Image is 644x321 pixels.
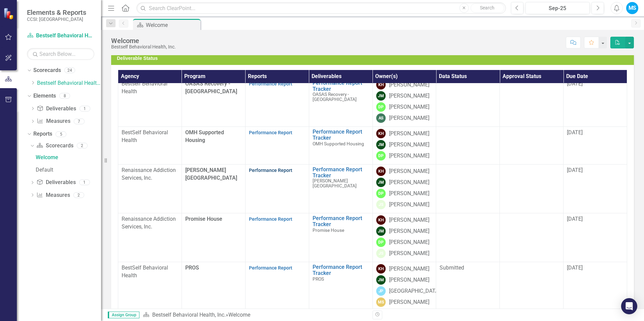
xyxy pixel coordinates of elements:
div: KH [376,264,386,274]
span: Submitted [440,264,464,271]
a: Bestself Behavioral Health, Inc. [37,79,101,87]
div: JP [376,286,386,296]
div: [PERSON_NAME] [389,103,429,111]
td: Double-Click to Edit Right Click for Context Menu [309,213,373,262]
div: JM [376,91,386,101]
td: Double-Click to Edit [436,78,500,127]
div: [PERSON_NAME] [389,276,429,284]
div: JM [376,226,386,236]
td: Double-Click to Edit [500,78,563,127]
div: DP [376,151,386,160]
div: JM [376,275,386,285]
td: Double-Click to Edit [436,127,500,165]
span: Promise House [313,227,344,233]
div: [PERSON_NAME] [389,201,429,209]
a: Bestself Behavioral Health, Inc. [152,312,226,318]
div: JM [376,178,386,187]
div: AS [376,113,386,123]
span: [DATE] [567,264,583,271]
a: Performance Report Tracker [313,80,369,92]
td: Double-Click to Edit Right Click for Context Menu [309,165,373,213]
div: 7 [74,118,85,124]
button: Search [471,3,504,13]
div: » [143,311,367,319]
div: KH [376,215,386,225]
div: 24 [64,68,75,73]
td: Double-Click to Edit Right Click for Context Menu [309,262,373,311]
td: Double-Click to Edit [500,165,563,213]
td: Double-Click to Edit Right Click for Context Menu [309,127,373,165]
span: [PERSON_NAME][GEOGRAPHIC_DATA] [185,167,237,181]
a: Bestself Behavioral Health, Inc. [27,32,94,40]
div: KH [376,129,386,138]
div: Sep-25 [528,4,587,12]
div: [PERSON_NAME] [389,239,429,246]
a: Welcome [34,152,101,163]
td: Double-Click to Edit [500,127,563,165]
span: [DATE] [567,80,583,87]
a: Scorecards [33,67,61,74]
a: Deliverables [37,105,76,113]
a: Elements [33,92,56,100]
div: Default [36,167,101,173]
span: PROS [185,264,199,271]
div: [PERSON_NAME] [389,92,429,100]
img: ClearPoint Strategy [3,7,15,19]
div: [PERSON_NAME] [389,179,429,186]
div: Welcome [111,37,176,44]
td: Double-Click to Edit [436,165,500,213]
p: Renaissance Addiction Services, Inc. [122,167,178,182]
p: Bestself Behavioral Health [122,80,178,96]
a: Measures [36,191,70,199]
div: [PERSON_NAME] [389,81,429,89]
span: [DATE] [567,167,583,173]
div: [PERSON_NAME] [389,168,429,175]
a: Performance Report Tracker [313,264,369,276]
a: Performance Report [249,216,292,222]
div: JM [376,140,386,149]
div: [PERSON_NAME] [389,114,429,122]
td: Double-Click to Edit [436,262,500,311]
div: [PERSON_NAME] [389,216,429,224]
div: Welcome [36,154,101,160]
span: OMH Supported Housing [313,141,364,146]
div: [PERSON_NAME] [389,250,429,257]
td: Double-Click to Edit [436,213,500,262]
span: Assign Group [108,312,139,318]
div: [PERSON_NAME] [389,130,429,138]
button: Sep-25 [525,2,590,14]
span: [DATE] [567,216,583,222]
div: KH [376,167,386,176]
p: Renaissance Addiction Services, Inc. [122,215,178,231]
div: JS [376,249,386,258]
div: [PERSON_NAME] [389,152,429,160]
div: [GEOGRAPHIC_DATA] [389,287,440,295]
div: DP [376,102,386,112]
h3: Deliverable Status [117,56,631,61]
td: Double-Click to Edit Right Click for Context Menu [309,78,373,127]
input: Search ClearPoint... [136,2,506,14]
a: Performance Report Tracker [313,129,369,141]
a: Performance Report Tracker [313,167,369,178]
span: Elements & Reports [27,8,86,16]
span: [PERSON_NAME][GEOGRAPHIC_DATA] [313,178,357,188]
button: MS [626,2,638,14]
span: Promise House [185,216,222,222]
span: [DATE] [567,129,583,136]
p: BestSelf Behavioral Health [122,129,178,144]
div: DP [376,189,386,198]
div: 1 [79,106,90,111]
div: [PERSON_NAME] [389,298,429,306]
div: 1 [79,180,90,185]
a: Scorecards [36,142,73,150]
div: [PERSON_NAME] [389,190,429,198]
div: [PERSON_NAME] [389,141,429,149]
p: BestSelf Behavioral Health [122,264,178,280]
div: DP [376,238,386,247]
a: Reports [33,130,52,138]
div: 8 [59,93,70,99]
span: Search [480,5,494,10]
td: Double-Click to Edit [500,262,563,311]
div: MS [376,297,386,307]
